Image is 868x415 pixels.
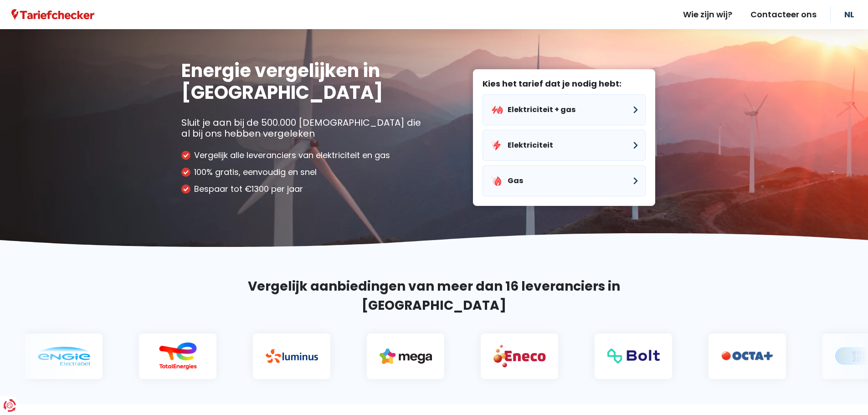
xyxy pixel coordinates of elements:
h2: Vergelijk aanbiedingen van meer dan 16 leveranciers in [GEOGRAPHIC_DATA] [181,277,687,315]
img: Luminus [265,349,318,363]
img: Bolt [607,348,659,363]
li: Bespaar tot €1300 per jaar [181,184,427,194]
img: Mega [379,348,431,364]
img: Eneco [493,344,545,368]
img: Engie electrabel [37,347,90,366]
label: Kies het tarief dat je nodig hebt: [483,79,646,89]
button: Gas [483,165,646,196]
img: Octa + [721,351,773,361]
button: Elektriciteit + gas [483,94,646,125]
li: Vergelijk alle leveranciers van elektriciteit en gas [181,150,427,160]
a: Tariefchecker [11,9,94,20]
p: Sluit je aan bij de 500.000 [DEMOGRAPHIC_DATA] die al bij ons hebben vergeleken [181,117,427,139]
h1: Energie vergelijken in [GEOGRAPHIC_DATA] [181,60,427,103]
li: 100% gratis, eenvoudig en snel [181,167,427,177]
img: Tariefchecker logo [11,9,94,20]
img: Total Energies [151,342,204,370]
button: Elektriciteit [483,130,646,161]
